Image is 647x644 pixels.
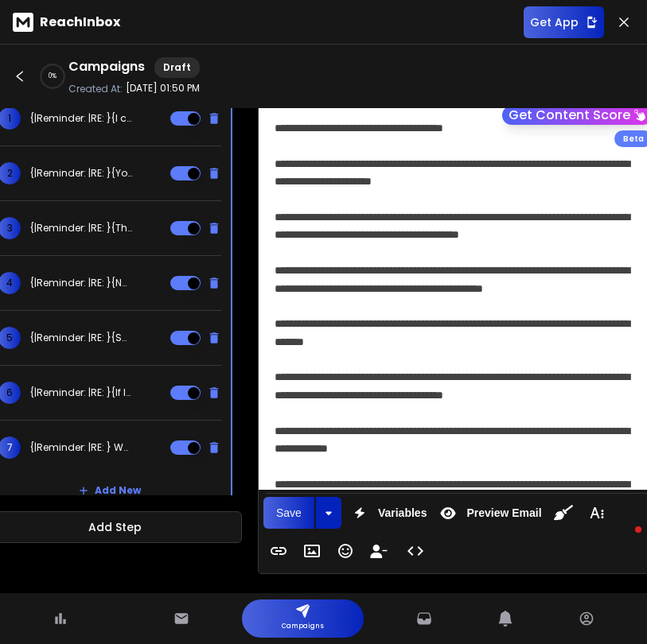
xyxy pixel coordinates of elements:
[68,83,123,95] p: Created At:
[582,497,612,529] button: More Text
[68,57,145,78] h1: Campaigns
[30,112,132,125] p: {|Reminder: |RE: }{I call BS|How's it {real|possible} }
[30,222,132,235] p: {|Reminder: |RE: }{The truth about AI|AI {aint|isn’t} coming — it’s HERE|You’re already behind (u...
[263,497,314,529] button: Save
[49,72,57,81] p: 0 %
[30,386,132,399] p: {|Reminder: |RE: }{If I offered {U|you} ${6|4|5}{0|1|2|3|4|5|6|7|8|9}{0|1|2|3|4|5|6|7|8|9}/day no...
[30,277,132,289] p: {|Reminder: |RE: }{Not a sales pitch|Not a guru trick|No fluff — just facts}
[603,550,641,588] iframe: Intercom live chat
[524,6,604,38] button: Get App
[30,332,132,344] p: {|Reminder: |RE: }{Saw your profile {{firstName}}|{ {{firstName}} y|Y}ou popped up...|Quick quest...
[30,167,132,180] p: {|Reminder: |RE: }{You still working hard?|Time to stop hustling?|Working harder than AI?}
[282,619,324,634] p: Campaigns
[40,13,120,32] p: ReachInbox
[433,497,544,529] button: Preview Email
[345,497,431,529] button: Variables
[66,475,154,506] button: Add New
[463,506,544,520] span: Preview Email
[30,441,132,454] p: {|Reminder: |RE: } What will you do?
[154,57,200,78] div: Draft
[126,82,200,95] p: [DATE] 01:50 PM
[375,506,431,520] span: Variables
